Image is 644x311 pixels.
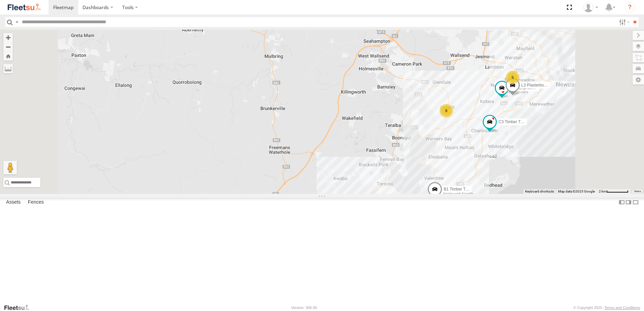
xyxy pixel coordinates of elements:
button: Zoom in [3,33,13,42]
span: B1 Timber Truck [444,187,473,192]
span: L3 Plasterboard Truck [521,83,561,88]
label: Search Filter Options [616,17,631,27]
div: Version: 306.00 [291,306,317,310]
label: Assets [3,198,24,207]
label: Dock Summary Table to the Right [625,198,632,207]
i: ? [624,2,635,13]
div: 8 [440,104,453,117]
span: 2 km [599,189,606,193]
a: Visit our Website [4,304,35,311]
button: Map Scale: 2 km per 62 pixels [597,189,631,194]
button: Zoom out [3,42,13,51]
div: Gary Hudson [581,2,601,12]
div: © Copyright 2025 - [573,306,640,310]
a: Terms and Conditions [605,306,640,310]
button: Drag Pegman onto the map to open Street View [3,161,17,174]
label: Map Settings [633,75,644,84]
label: Measure [3,64,13,73]
label: Dock Summary Table to the Left [618,198,625,207]
span: C3 Timber Truck [498,119,528,124]
div: 5 [506,71,519,84]
label: Hide Summary Table [632,198,639,207]
label: Fences [25,198,47,207]
img: fleetsu-logo-horizontal.svg [7,3,42,12]
label: Search Query [14,17,20,27]
button: Keyboard shortcuts [525,189,554,194]
button: Zoom Home [3,51,13,61]
a: Terms (opens in new tab) [634,190,641,193]
span: Map data ©2025 Google [558,189,595,193]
